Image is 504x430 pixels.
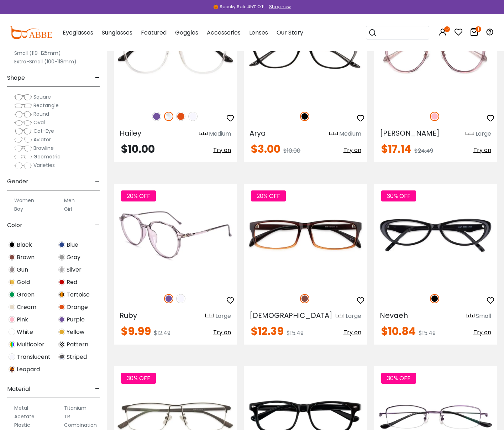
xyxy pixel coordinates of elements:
[9,304,15,310] img: Cream
[381,190,416,201] span: 30% OFF
[343,144,361,157] button: Try on
[250,128,266,138] span: Arya
[58,279,65,285] img: Red
[33,93,51,100] span: Square
[17,328,33,336] span: White
[67,315,85,324] span: Purple
[14,404,28,412] label: Metal
[164,294,173,303] img: Purple
[17,365,40,374] span: Leopard
[114,184,237,286] img: Translucent Ruby - TR ,Light Weight
[199,131,208,137] img: size ruler
[343,328,361,336] span: Try on
[9,366,15,373] img: Leopard
[64,205,72,213] label: Girl
[209,130,231,138] div: Medium
[64,404,86,412] label: Titanium
[9,241,15,248] img: Black
[63,28,93,37] span: Eyeglasses
[152,112,161,121] img: Purple
[95,381,100,398] span: -
[121,141,155,157] span: $10.00
[374,184,497,286] a: Black Nevaeh - Acetate ,Universal Bridge Fit
[14,49,61,57] label: Small (119-125mm)
[14,196,34,205] label: Women
[9,266,15,273] img: Gun
[300,294,309,303] img: Brown
[176,112,185,121] img: Orange
[95,173,100,190] span: -
[283,147,300,155] span: $10.00
[67,266,82,274] span: Silver
[67,241,78,249] span: Blue
[381,141,411,157] span: $17.14
[14,136,32,143] img: Aviator.png
[207,28,241,37] span: Accessories
[17,241,32,249] span: Black
[476,130,491,138] div: Large
[7,69,25,86] span: Shape
[9,353,15,360] img: Translucent
[17,303,36,311] span: Cream
[14,412,35,421] label: Acetate
[251,141,280,157] span: $3.00
[9,279,15,285] img: Gold
[380,128,440,138] span: [PERSON_NAME]
[188,112,198,121] img: Translucent
[374,1,497,104] a: Pink Naomi - Metal,TR ,Adjust Nose Pads
[154,329,170,337] span: $12.49
[473,326,491,339] button: Try on
[14,57,77,66] label: Extra-Small (100-118mm)
[244,1,367,104] img: Black Arya - TR ,Universal Bridge Fit
[58,241,65,248] img: Blue
[9,341,15,348] img: Multicolor
[430,294,439,303] img: Black
[67,253,80,262] span: Gray
[343,326,361,339] button: Try on
[9,254,15,261] img: Brown
[114,1,237,104] img: Purple Hailey - TR ,Universal Bridge Fit
[141,28,167,37] span: Featured
[7,217,22,234] span: Color
[205,313,214,319] img: size ruler
[473,146,491,154] span: Try on
[250,310,332,320] span: [DEMOGRAPHIC_DATA]
[121,324,151,339] span: $9.99
[64,196,75,205] label: Men
[419,329,436,337] span: $15.49
[33,119,45,126] span: Oval
[67,353,87,361] span: Striped
[269,4,291,10] div: Shop now
[14,102,32,109] img: Rectangle.png
[121,373,156,384] span: 30% OFF
[287,329,304,337] span: $15.49
[58,266,65,273] img: Silver
[33,110,49,117] span: Round
[14,421,30,429] label: Plastic
[476,26,481,32] i: 1
[9,329,15,335] img: White
[381,324,416,339] span: $10.84
[17,315,28,324] span: Pink
[14,162,32,169] img: Varieties.png
[17,266,28,274] span: Gun
[213,144,231,157] button: Try on
[300,112,309,121] img: Black
[9,316,15,323] img: Pink
[244,184,367,286] a: Brown Isaiah - TR ,Universal Bridge Fit
[58,291,65,298] img: Tortoise
[58,316,65,323] img: Purple
[17,253,35,262] span: Brown
[102,28,132,37] span: Sunglasses
[213,4,264,10] div: 🎃 Spooky Sale 45% Off!
[10,26,52,39] img: abbeglasses.com
[466,313,474,319] img: size ruler
[164,112,173,121] img: Clear
[176,294,185,303] img: Translucent
[64,421,97,429] label: Combination
[58,329,65,335] img: Yellow
[414,147,433,155] span: $24.49
[64,412,70,421] label: TR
